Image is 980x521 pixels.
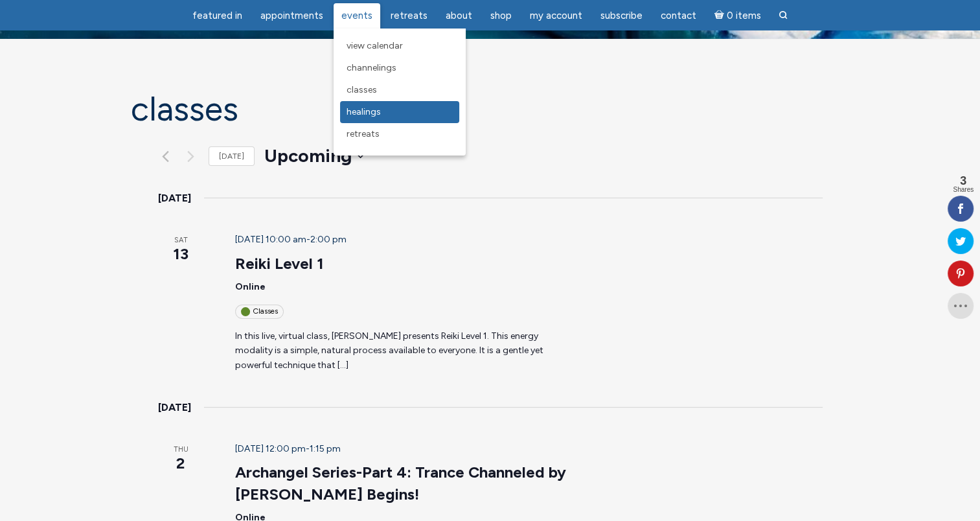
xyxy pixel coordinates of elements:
p: In this live, virtual class, [PERSON_NAME] presents Reiki Level 1. This energy modality is a simp... [235,329,571,373]
a: Cart0 items [707,2,769,29]
time: - [235,443,341,454]
h1: Classes [131,91,850,128]
span: 2:00 pm [310,234,347,245]
a: Healings [340,101,459,123]
a: View Calendar [340,35,459,57]
span: Shop [490,10,512,21]
span: 0 items [726,11,760,21]
a: My Account [522,3,590,29]
span: 2 [158,452,204,474]
span: featured in [192,10,242,21]
a: Shop [483,3,519,29]
a: Subscribe [593,3,650,29]
span: Upcoming [264,143,352,169]
a: Retreats [340,123,459,145]
span: View Calendar [347,40,403,51]
span: [DATE] 12:00 pm [235,443,306,454]
button: Upcoming [264,143,364,169]
span: Retreats [391,10,427,21]
a: Retreats [383,3,435,29]
div: Classes [235,305,284,318]
i: Cart [714,10,727,21]
a: Archangel Series-Part 4: Trance Channeled by [PERSON_NAME] Begins! [235,463,566,504]
a: Channelings [340,57,459,79]
span: My Account [530,10,582,21]
a: featured in [185,3,250,29]
span: 3 [953,175,974,187]
span: Events [341,10,372,21]
time: [DATE] [158,190,191,207]
a: [DATE] [209,146,255,167]
span: Sat [158,235,204,246]
span: Online [235,281,266,292]
a: Appointments [253,3,331,29]
a: Contact [653,3,704,29]
span: Shares [953,187,974,193]
time: - [235,234,347,245]
a: Reiki Level 1 [235,254,324,273]
span: Contact [661,10,696,21]
a: Previous Events [158,148,174,164]
span: Healings [347,106,381,117]
time: [DATE] [158,399,191,416]
span: Subscribe [600,10,643,21]
span: Retreats [347,128,380,139]
button: Next Events [183,148,199,164]
span: Classes [347,84,377,95]
span: [DATE] 10:00 am [235,234,306,245]
a: About [438,3,480,29]
span: 13 [158,243,204,265]
span: Thu [158,445,204,456]
a: Events [334,3,380,29]
span: 1:15 pm [310,443,341,454]
a: Classes [340,79,459,101]
span: Channelings [347,62,396,73]
span: Appointments [260,10,323,21]
span: About [446,10,472,21]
